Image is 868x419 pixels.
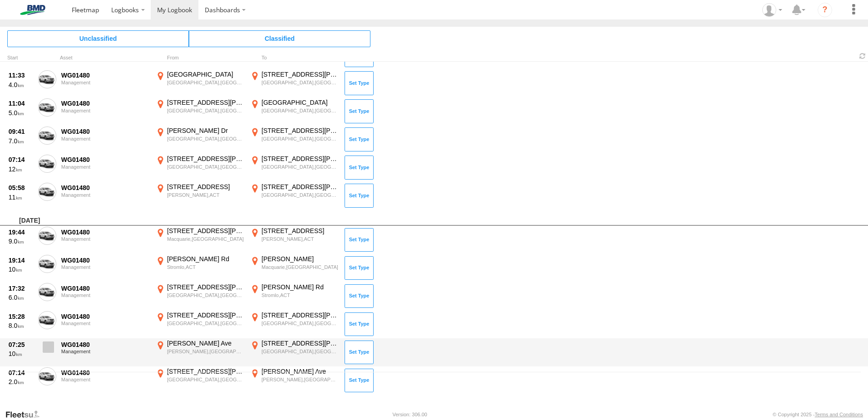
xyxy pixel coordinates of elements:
[261,264,338,270] div: Macquarie,[GEOGRAPHIC_DATA]
[345,341,374,364] button: Click to Set
[345,156,374,179] button: Click to Set
[345,369,374,392] button: Click to Set
[9,71,33,79] div: 11:33
[9,165,33,173] div: 12
[345,284,374,308] button: Click to Set
[345,256,374,280] button: Click to Set
[167,376,244,383] div: [GEOGRAPHIC_DATA],[GEOGRAPHIC_DATA]
[9,137,33,145] div: 7.0
[154,56,245,60] div: From
[261,292,338,298] div: Stromlo,ACT
[61,108,149,113] div: Management
[167,107,244,114] div: [GEOGRAPHIC_DATA],[GEOGRAPHIC_DATA]
[167,164,244,170] div: [GEOGRAPHIC_DATA],[GEOGRAPHIC_DATA]
[61,256,149,264] div: WG01480
[9,284,33,292] div: 17:32
[167,79,244,86] div: [GEOGRAPHIC_DATA],[GEOGRAPHIC_DATA]
[167,136,244,142] div: [GEOGRAPHIC_DATA],[GEOGRAPHIC_DATA]
[345,127,374,151] button: Click to Set
[261,164,338,170] div: [GEOGRAPHIC_DATA],[GEOGRAPHIC_DATA]
[261,283,338,291] div: [PERSON_NAME] Rd
[167,98,244,107] div: [STREET_ADDRESS][PERSON_NAME]
[345,99,374,123] button: Click to Set
[9,350,33,358] div: 10
[9,341,33,349] div: 07:25
[249,183,340,209] label: Click to View Event Location
[61,264,149,270] div: Management
[167,236,244,242] div: Macquarie,[GEOGRAPHIC_DATA]
[167,192,244,198] div: [PERSON_NAME],ACT
[61,377,149,382] div: Management
[9,5,56,15] img: bmd-logo.svg
[154,255,245,281] label: Click to View Event Location
[261,227,338,235] div: [STREET_ADDRESS]
[773,412,863,417] div: © Copyright 2025 -
[261,236,338,242] div: [PERSON_NAME],ACT
[9,378,33,386] div: 2.0
[261,367,338,375] div: [PERSON_NAME] Ave
[261,348,338,355] div: [GEOGRAPHIC_DATA],[GEOGRAPHIC_DATA]
[261,107,338,114] div: [GEOGRAPHIC_DATA],[GEOGRAPHIC_DATA]
[189,30,370,47] span: Click to view Classified Trips
[249,283,340,309] label: Click to View Event Location
[249,70,340,97] label: Click to View Event Location
[249,339,340,365] label: Click to View Event Location
[154,339,245,365] label: Click to View Event Location
[261,192,338,198] div: [GEOGRAPHIC_DATA],[GEOGRAPHIC_DATA]
[154,70,245,97] label: Click to View Event Location
[9,256,33,264] div: 19:14
[167,127,244,135] div: [PERSON_NAME] Dr
[154,311,245,337] label: Click to View Event Location
[154,155,245,181] label: Click to View Event Location
[393,412,427,417] div: Version: 306.00
[167,348,244,355] div: [PERSON_NAME],[GEOGRAPHIC_DATA]
[261,70,338,78] div: [STREET_ADDRESS][PERSON_NAME]
[154,98,245,125] label: Click to View Event Location
[261,376,338,383] div: [PERSON_NAME],[GEOGRAPHIC_DATA]
[9,127,33,136] div: 09:41
[249,56,340,60] div: To
[345,71,374,95] button: Click to Set
[61,284,149,292] div: WG01480
[9,369,33,377] div: 07:14
[261,98,338,107] div: [GEOGRAPHIC_DATA]
[154,127,245,153] label: Click to View Event Location
[9,156,33,164] div: 07:14
[61,136,149,141] div: Management
[249,255,340,281] label: Click to View Event Location
[249,127,340,153] label: Click to View Event Location
[261,339,338,347] div: [STREET_ADDRESS][PERSON_NAME]
[345,228,374,252] button: Click to Set
[9,109,33,117] div: 5.0
[154,183,245,209] label: Click to View Event Location
[9,322,33,330] div: 8.0
[167,183,244,191] div: [STREET_ADDRESS]
[154,283,245,309] label: Click to View Event Location
[9,99,33,107] div: 11:04
[261,255,338,263] div: [PERSON_NAME]
[249,155,340,181] label: Click to View Event Location
[61,192,149,198] div: Management
[261,79,338,86] div: [GEOGRAPHIC_DATA],[GEOGRAPHIC_DATA]
[9,265,33,273] div: 10
[249,367,340,394] label: Click to View Event Location
[815,412,863,417] a: Terms and Conditions
[167,255,244,263] div: [PERSON_NAME] Rd
[154,367,245,394] label: Click to View Event Location
[5,410,47,419] a: Visit our Website
[61,71,149,79] div: WG01480
[61,184,149,192] div: WG01480
[9,193,33,201] div: 11
[7,30,189,47] span: Click to view Unclassified Trips
[167,367,244,375] div: [STREET_ADDRESS][PERSON_NAME]
[167,264,244,270] div: Stromlo,ACT
[857,52,868,60] span: Refresh
[167,320,244,326] div: [GEOGRAPHIC_DATA],[GEOGRAPHIC_DATA]
[9,293,33,302] div: 6.0
[167,283,244,291] div: [STREET_ADDRESS][PERSON_NAME]
[61,369,149,377] div: WG01480
[61,341,149,349] div: WG01480
[9,228,33,236] div: 19:44
[7,56,35,60] div: Click to Sort
[261,183,338,191] div: [STREET_ADDRESS][PERSON_NAME]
